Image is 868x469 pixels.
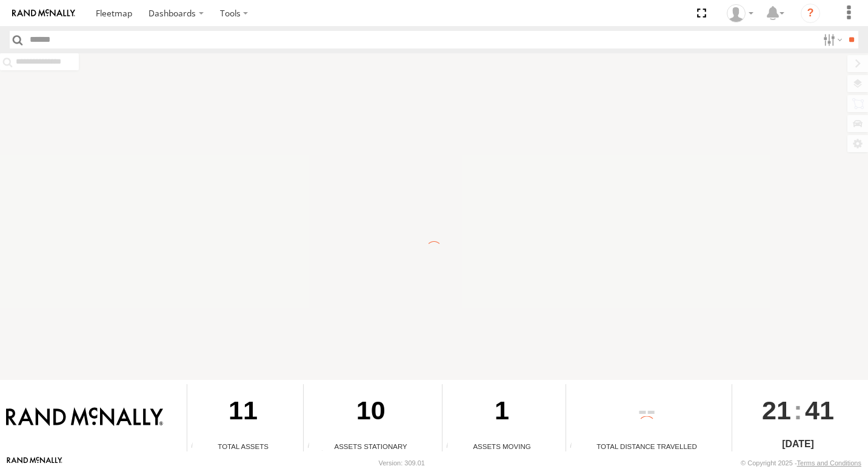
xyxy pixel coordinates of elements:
div: Total number of assets current stationary. [304,442,322,451]
label: Search Filter Options [818,31,844,48]
div: Total Assets [187,441,299,451]
div: © Copyright 2025 - [741,459,861,467]
div: : [732,384,864,436]
div: 1 [442,384,561,441]
div: 11 [187,384,299,441]
div: Total number of assets current in transit. [442,442,461,451]
div: Version: 309.01 [379,459,425,467]
a: Visit our Website [7,457,62,469]
img: rand-logo.svg [12,9,75,18]
img: Rand McNally [6,407,163,428]
div: [DATE] [732,437,864,451]
i: ? [801,4,820,23]
div: Total distance travelled by all assets within specified date range and applied filters [566,442,584,451]
div: 10 [304,384,438,441]
span: 41 [805,384,834,436]
span: 21 [762,384,791,436]
div: Assets Stationary [304,441,438,451]
div: Assets Moving [442,441,561,451]
div: Total Distance Travelled [566,441,727,451]
div: Total number of Enabled Assets [187,442,205,451]
a: Terms and Conditions [797,459,861,467]
div: Valeo Dash [723,4,758,22]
